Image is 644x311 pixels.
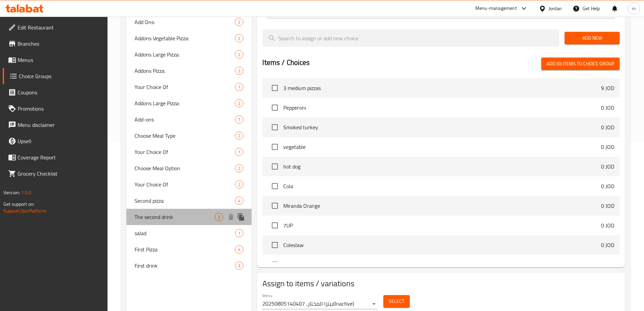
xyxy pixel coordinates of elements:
div: Choices [235,229,243,237]
span: Version: [3,188,20,197]
span: 2 [235,181,243,188]
span: Select choice [268,81,282,95]
span: Choice Groups [19,72,102,80]
span: Select choice [268,179,282,193]
span: Second pizza [135,197,235,205]
span: Addons Large Pizza: [135,99,235,107]
span: Get support on: [3,200,34,208]
span: 2 [235,68,243,74]
a: Menus [3,52,108,68]
span: Addons Large Pizza: [135,50,235,59]
span: First Pizza [135,245,235,253]
div: The second drink3deleteduplicate [126,209,252,225]
p: 0 JOD [601,221,614,229]
div: Choices [235,67,243,75]
div: Choices [235,245,243,253]
div: Choices [235,148,243,156]
div: Addons Large Pizza:2 [126,95,252,111]
a: Edit Restaurant [3,19,108,36]
span: Select choice [268,101,282,115]
div: Jordan [549,5,562,12]
span: Grocery Checklist [18,170,102,178]
button: Add (0) items to choice group [541,58,620,70]
div: Choices [235,115,243,124]
span: The second drink [135,213,215,221]
div: بيتزا المختار, 20250805140407(Inactive) [262,298,378,309]
div: Choices [235,197,243,205]
span: Select choice [268,258,282,272]
span: Select choice [268,120,282,134]
span: 2 [235,133,243,139]
span: Select choice [268,140,282,154]
div: Addons Pizza:2 [126,63,252,79]
span: Select choice [268,238,282,252]
span: 2 [235,165,243,172]
span: Addons Vegetable Pizza: [135,34,235,42]
button: Select [383,295,410,308]
div: Choices [235,18,243,26]
span: vegetable [283,143,601,151]
a: Upsell [3,133,108,149]
div: Choices [235,34,243,42]
span: Select choice [268,199,282,213]
button: duplicate [236,212,246,222]
div: Choices [235,180,243,188]
h2: Assign to items / variations [262,278,620,289]
button: Add New [565,32,620,44]
p: 0 JOD [601,104,614,112]
span: 3 [235,263,243,269]
span: Miranda Orange [283,202,601,210]
span: 4 [235,246,243,253]
a: Support.OpsPlatform [3,206,46,215]
span: Choose Meal Type [135,132,235,140]
div: Choices [235,262,243,270]
p: 0 JOD [601,123,614,131]
div: Choices [235,164,243,172]
label: Menu [262,294,272,298]
span: 2 [235,100,243,107]
span: Your Choice Of [135,83,235,91]
div: Choices [235,83,243,91]
span: Add New [570,34,614,42]
p: 0 JOD [601,202,614,210]
p: 0 JOD [601,143,614,151]
div: Addons Vegetable Pizza:2 [126,30,252,46]
p: 0 JOD [601,261,614,269]
a: Branches [3,36,108,52]
div: Choose Meal Option2 [126,160,252,176]
span: Menu disclaimer [18,121,102,129]
div: salad1 [126,225,252,241]
span: Add Ons: [135,18,235,26]
span: Select choice [268,159,282,174]
span: Add-ons [135,115,235,124]
span: 3 [215,214,223,220]
span: 3 medium pizzas [283,84,601,92]
span: Coupons [18,88,102,96]
div: Addons Large Pizza:2 [126,46,252,63]
span: 2 [235,35,243,42]
div: Choices [215,213,223,221]
a: Coverage Report [3,149,108,165]
a: Choice Groups [3,68,108,84]
div: Choices [235,99,243,107]
span: 1 [235,230,243,237]
div: Second pizza4 [126,193,252,209]
span: Select [389,297,404,306]
a: Grocery Checklist [3,165,108,182]
span: Edit Restaurant [18,23,102,31]
p: 9 JOD [601,84,614,92]
span: Add (0) items to choice group [547,60,614,68]
span: 1 [235,149,243,155]
div: Your Choice Of1 [126,79,252,95]
span: 4 [235,198,243,204]
div: Add-ons1 [126,111,252,128]
input: search [262,29,559,47]
span: Addons Pizza: [135,67,235,75]
a: Coupons [3,84,108,101]
span: First drink [135,262,235,270]
span: Supreme Pizza [283,261,601,269]
span: 1 [235,116,243,123]
span: Promotions [18,105,102,113]
div: Your Choice Of1 [126,144,252,160]
button: delete [226,212,236,222]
